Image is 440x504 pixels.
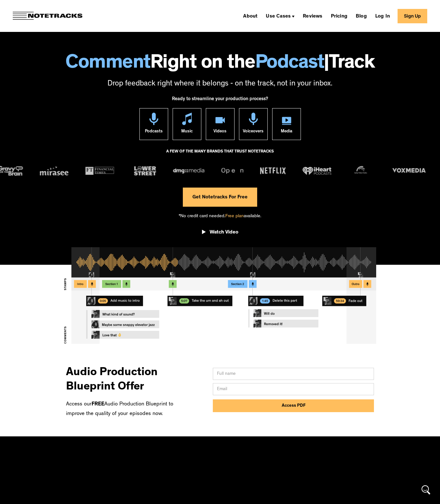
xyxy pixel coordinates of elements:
[300,11,325,21] a: Reviews
[181,125,193,140] div: Music
[213,383,374,395] input: Email
[166,146,274,164] div: A FEW OF THE MANY BRANDS THAT TRUST NOTETRACKS
[281,125,292,140] div: Media
[418,482,434,498] div: Open Intercom Messenger
[6,54,434,74] h1: Right on the Track
[183,188,257,207] a: Get Notetracks For Free
[210,229,238,236] div: Watch Video
[213,368,374,380] input: Full name
[373,11,392,21] a: Log In
[173,108,201,140] a: Music
[145,125,163,140] div: Podcasts
[239,108,268,140] a: Voiceovers
[213,125,227,140] div: Videos
[241,11,260,21] a: About
[324,54,329,74] span: |
[353,11,369,21] a: Blog
[139,108,168,140] a: Podcasts
[65,54,150,74] span: Comment
[398,9,427,23] a: Sign Up
[179,207,261,225] div: *No credit card needed. available.
[243,125,264,140] div: Voiceovers
[263,11,297,21] div: Use Cases
[6,79,434,90] p: Drop feedback right where it belongs - on the track, not in your inbox.
[206,108,235,140] a: Videos
[213,368,374,412] form: Email Form
[328,11,350,21] a: Pricing
[172,93,268,108] div: Ready to streamline your production process?
[266,14,291,19] div: Use Cases
[66,360,181,395] h3: Audio Production Blueprint Offer
[213,399,374,412] input: Access PDF
[225,214,244,219] span: Free plan
[202,225,238,242] a: open lightbox
[255,54,324,74] span: Podcast
[92,402,104,407] strong: FREE
[66,400,181,419] p: Access our Audio Production Blueprint to improve the quality of your episodes now.
[272,108,301,140] a: Media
